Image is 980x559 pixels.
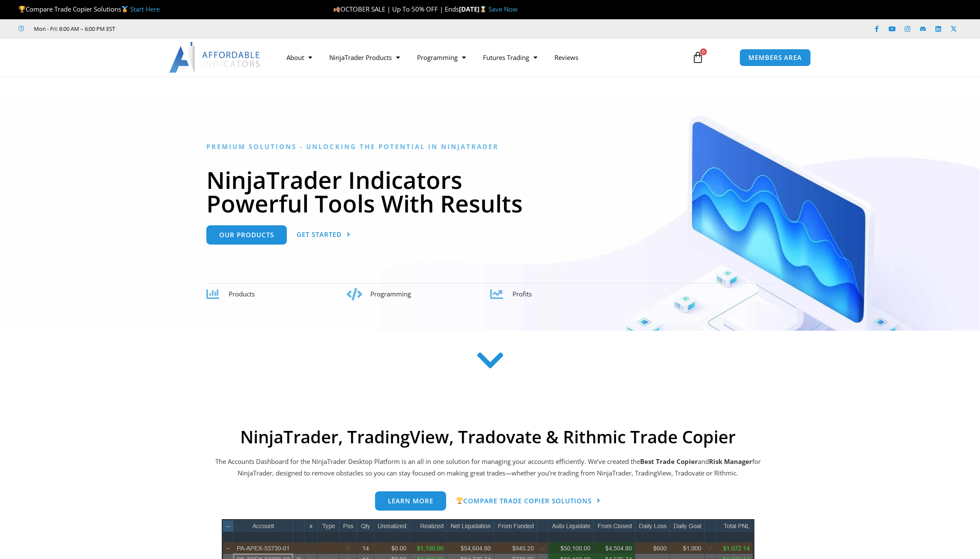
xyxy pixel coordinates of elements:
span: Products [229,290,255,298]
a: NinjaTrader Products [321,48,408,67]
a: Futures Trading [474,48,546,67]
a: Start Here [130,5,160,13]
span: Get Started [297,231,342,238]
span: 0 [700,48,707,55]
span: MEMBERS AREA [748,54,802,61]
span: Mon - Fri: 8:00 AM – 6:00 PM EST [32,24,115,34]
span: Profits [512,290,532,298]
h6: Premium Solutions - Unlocking the Potential in NinjaTrader [206,143,774,151]
img: 🍂 [334,6,340,12]
span: Compare Trade Copier Solutions [456,497,592,504]
span: Our Products [219,232,274,238]
a: Reviews [546,48,587,67]
a: MEMBERS AREA [739,49,811,66]
span: Programming [370,290,411,298]
a: Save Now [489,5,518,13]
b: Best Trade Copier [640,457,698,466]
img: 🏆 [456,497,463,504]
img: 🥇 [122,6,128,12]
a: Our Products [206,225,287,245]
img: ⌛ [480,6,486,12]
span: Compare Trade Copier Solutions [18,5,160,13]
a: About [278,48,321,67]
a: 🏆Compare Trade Copier Solutions [456,491,601,511]
h2: NinjaTrader, TradingView, Tradovate & Rithmic Trade Copier [214,427,762,447]
a: Learn more [375,491,446,511]
a: Programming [408,48,474,67]
strong: [DATE] [459,5,489,13]
nav: Menu [278,48,682,67]
a: 0 [679,45,717,70]
img: 🏆 [19,6,25,12]
iframe: Customer reviews powered by Trustpilot [127,24,256,33]
span: OCTOBER SALE | Up To 50% OFF | Ends [333,5,459,13]
h1: NinjaTrader Indicators Powerful Tools With Results [206,168,774,215]
a: Get Started [297,225,351,245]
strong: Risk Manager [709,457,752,466]
span: Learn more [388,498,433,504]
img: LogoAI | Affordable Indicators – NinjaTrader [169,42,261,73]
p: The Accounts Dashboard for the NinjaTrader Desktop Platform is an all in one solution for managin... [214,456,762,480]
